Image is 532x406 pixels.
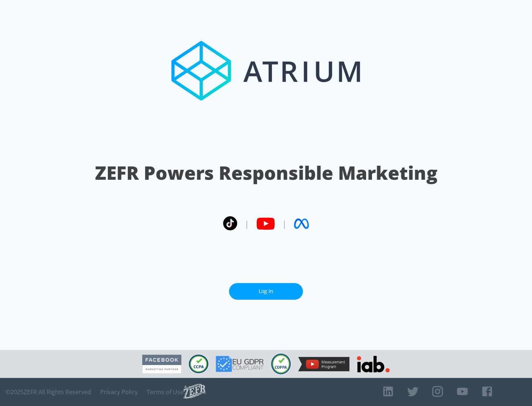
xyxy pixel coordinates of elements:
img: GDPR Compliant [216,356,264,372]
h1: ZEFR Powers Responsible Marketing [95,160,437,186]
img: COPPA Compliant [271,354,291,374]
a: Log In [229,283,303,300]
span: | [245,218,249,229]
img: CCPA Compliant [189,355,208,373]
a: Terms of Use [147,388,184,396]
img: YouTube Measurement Program [298,357,349,371]
span: | [282,218,287,229]
img: IAB [357,356,390,372]
img: Facebook Marketing Partner [142,355,181,374]
a: Privacy Policy [100,388,138,396]
span: © 2025 ZEFR All Rights Reserved [6,388,91,396]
